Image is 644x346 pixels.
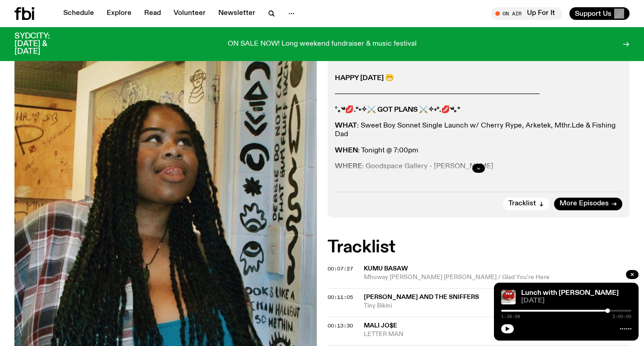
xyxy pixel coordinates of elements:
p: ° [335,106,623,114]
span: 1:38:08 [501,314,520,319]
a: Lunch with [PERSON_NAME] [521,289,619,297]
span: Mhuway [PERSON_NAME] [PERSON_NAME] / Glad You're Here [364,273,630,282]
strong: WHAT [335,122,357,129]
button: On AirUp For It [491,7,562,20]
a: Explore [101,7,137,20]
span: Kumu Basaw [364,265,408,272]
span: Support Us [575,9,611,18]
button: Support Us [569,7,630,20]
span: 00:11:05 [328,294,353,301]
h3: SYDCITY: [DATE] & [DATE] [14,33,72,56]
span: 00:13:30 [328,322,353,329]
span: MALI JO$E [364,322,397,329]
a: Schedule [58,7,99,20]
a: Volunteer [168,7,211,20]
a: More Episodes [554,198,622,210]
p: ──────────────────────────────────────── [335,90,623,99]
span: [DATE] [521,298,631,304]
strong: HAPPY [DATE] 😁 [335,75,394,82]
span: 00:07:27 [328,265,353,272]
p: ON SALE NOW! Long weekend fundraiser & music festival [228,40,417,48]
a: Read [139,7,166,20]
span: [PERSON_NAME] and The Sniffers [364,294,479,300]
h2: Tracklist [328,239,630,256]
p: : Sweet Boy Sonnet Single Launch w/ Cherry Rype, Arketek, Mthr.Lde & Fishing Dad [335,122,623,139]
a: Newsletter [213,7,261,20]
strong: WHEN [335,147,358,154]
span: Tracklist [508,200,536,207]
span: LETTER MAN [364,330,551,339]
span: 2:00:00 [612,314,631,319]
p: : Tonight @ 7:00pm [335,147,623,155]
strong: ｡༄💋.°˖✧⚔ GOT PLANS ⚔✧˖°.💋༄｡° [338,106,460,114]
button: Tracklist [503,198,550,210]
span: More Episodes [559,200,609,207]
span: Tiny Bikini [364,302,551,310]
